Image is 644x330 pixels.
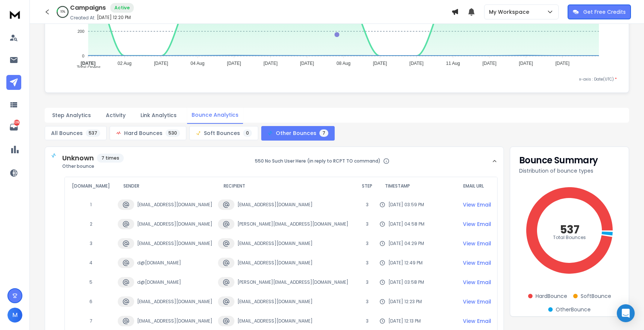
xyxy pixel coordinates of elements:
[165,129,180,137] span: 530
[48,107,95,123] button: Step Analytics
[237,241,313,246] span: [EMAIL_ADDRESS][DOMAIN_NAME]
[117,177,218,195] th: Sender
[237,299,313,305] span: [EMAIL_ADDRESS][DOMAIN_NAME]
[65,253,117,273] td: 4
[137,221,212,227] span: [EMAIL_ADDRESS][DOMAIN_NAME]
[388,318,421,324] span: [DATE] 12:13 PM
[51,129,83,137] span: All Bounces
[356,292,379,311] td: 3
[388,241,424,246] span: [DATE] 04:29 PM
[263,61,278,66] tspan: [DATE]
[337,61,350,66] tspan: 08 Aug
[80,61,95,66] tspan: [DATE]
[65,214,117,234] td: 2
[136,107,181,123] button: Link Analytics
[154,61,168,66] tspan: [DATE]
[446,61,460,66] tspan: 11 Aug
[82,54,84,58] tspan: 0
[190,61,204,66] tspan: 04 Aug
[70,15,95,21] p: Created At:
[319,129,328,137] span: 7
[519,167,620,175] p: Distribution of bounce types
[45,147,503,175] button: Unknown7 timesOther bounce550 No Such User Here (in reply to RCPT TO command)
[137,318,212,324] span: [EMAIL_ADDRESS][DOMAIN_NAME]
[65,273,117,292] td: 5
[70,3,106,12] h1: Campaigns
[7,308,22,323] button: M
[581,292,611,300] span: Soft Bounce
[536,292,567,300] span: Hard Bounce
[137,279,181,285] span: d@[DOMAIN_NAME]
[71,65,101,70] span: Total Opens
[388,260,423,266] span: [DATE] 12:49 PM
[356,273,379,292] td: 3
[458,237,496,250] button: View Email
[137,260,181,266] span: d@[DOMAIN_NAME]
[218,177,356,195] th: Recipient
[204,129,240,137] span: Soft Bounces
[617,304,635,322] div: Open Intercom Messenger
[553,234,586,241] text: Total Bounces
[388,221,424,227] span: [DATE] 04:58 PM
[124,129,162,137] span: Hard Bounces
[65,234,117,253] td: 3
[237,318,313,324] span: [EMAIL_ADDRESS][DOMAIN_NAME]
[60,10,65,14] p: 10 %
[560,221,580,238] text: 537
[458,217,496,231] button: View Email
[568,4,631,19] button: Get Free Credits
[458,256,496,270] button: View Email
[379,177,457,195] th: Timestamp
[97,15,131,21] p: [DATE] 12:20 PM
[62,163,124,169] span: Other bounce
[458,198,496,211] button: View Email
[457,177,497,195] th: Email URL
[356,234,379,253] td: 3
[556,61,570,66] tspan: [DATE]
[117,61,131,66] tspan: 02 Aug
[137,202,212,208] span: [EMAIL_ADDRESS][DOMAIN_NAME]
[489,8,532,16] p: My Workspace
[388,279,424,285] span: [DATE] 03:58 PM
[458,276,496,289] button: View Email
[410,61,424,66] tspan: [DATE]
[101,107,130,123] button: Activity
[237,260,313,266] span: [EMAIL_ADDRESS][DOMAIN_NAME]
[356,195,379,214] td: 3
[483,61,497,66] tspan: [DATE]
[458,314,496,328] button: View Email
[227,61,241,66] tspan: [DATE]
[137,241,212,246] span: [EMAIL_ADDRESS][DOMAIN_NAME]
[237,279,348,285] span: [PERSON_NAME][EMAIL_ADDRESS][DOMAIN_NAME]
[65,195,117,214] td: 1
[255,158,381,164] span: 550 No Such User Here (in reply to RCPT TO command)
[14,120,20,126] p: 8260
[356,214,379,234] td: 3
[276,129,316,137] span: Other Bounces
[57,76,617,82] p: x-axis : Date(UTC)
[583,8,626,16] p: Get Free Credits
[65,292,117,311] td: 6
[86,129,100,137] span: 537
[519,61,533,66] tspan: [DATE]
[243,129,252,137] span: 0
[110,3,134,13] div: Active
[62,153,94,163] span: Unknown
[388,299,422,305] span: [DATE] 12:23 PM
[356,253,379,273] td: 3
[458,295,496,308] button: View Email
[388,202,424,208] span: [DATE] 03:59 PM
[373,61,387,66] tspan: [DATE]
[519,156,620,165] h3: Bounce Summary
[356,177,379,195] th: Step
[556,306,591,313] span: Other Bounce
[78,29,84,34] tspan: 200
[7,7,22,21] img: logo
[187,107,243,124] button: Bounce Analytics
[97,154,124,163] span: 7 times
[137,299,212,305] span: [EMAIL_ADDRESS][DOMAIN_NAME]
[300,61,314,66] tspan: [DATE]
[237,202,313,208] span: [EMAIL_ADDRESS][DOMAIN_NAME]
